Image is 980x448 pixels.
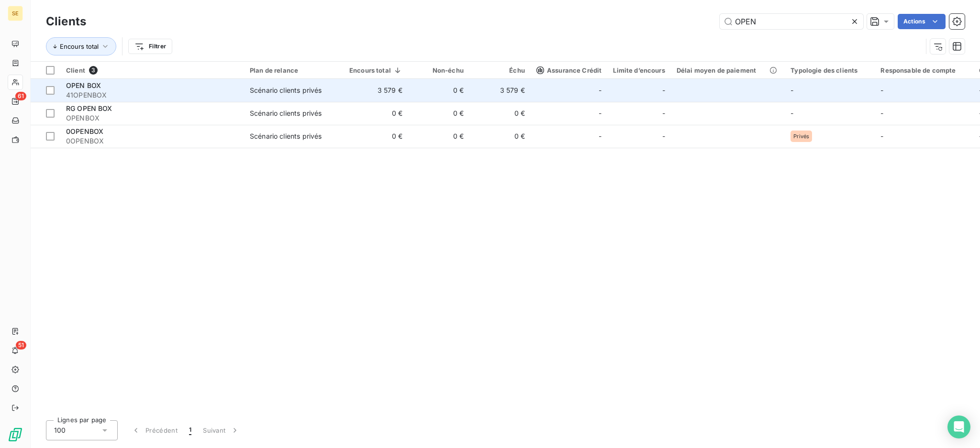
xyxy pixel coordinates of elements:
span: - [791,109,793,117]
div: SE [8,6,23,21]
button: Encours total [46,37,116,55]
div: Encours total [349,66,402,74]
h3: Clients [46,13,86,30]
span: Encours total [60,43,99,50]
span: 0OPENBOX [66,136,238,146]
td: 3 579 € [469,79,531,102]
span: - [599,131,601,141]
span: - [599,86,601,95]
div: Non-échu [414,66,464,74]
span: 41OPENBOX [66,90,238,100]
button: Filtrer [128,39,172,54]
img: Logo LeanPay [8,427,23,442]
span: 100 [54,426,66,435]
button: Actions [898,14,946,29]
span: - [662,86,665,95]
span: - [791,86,793,94]
div: Scénario clients privés [250,109,322,118]
div: Limite d’encours [613,66,665,74]
button: Précédent [125,420,183,440]
div: Plan de relance [250,66,338,74]
div: Délai moyen de paiement [677,66,779,74]
td: 0 € [408,79,469,102]
td: 0 € [408,125,469,148]
span: 3 [89,66,98,75]
span: Privés [793,133,809,139]
td: 0 € [344,102,408,125]
span: - [662,109,665,118]
span: OPENBOX [66,113,238,123]
span: - [662,131,665,141]
span: 61 [15,92,26,100]
span: - [880,132,883,140]
span: Client [66,66,85,74]
td: 0 € [408,102,469,125]
button: 1 [183,420,197,440]
div: Scénario clients privés [250,86,322,95]
td: 0 € [469,102,531,125]
span: 51 [16,341,26,350]
div: Open Intercom Messenger [947,415,970,438]
div: Responsable de compte [880,66,967,74]
button: Suivant [197,420,245,440]
div: Scénario clients privés [250,131,322,141]
span: OPEN BOX [66,81,101,89]
td: 0 € [469,125,531,148]
span: - [880,86,883,94]
span: RG OPEN BOX [66,104,112,112]
span: 0OPENBOX [66,127,103,135]
input: Rechercher [720,14,863,29]
td: 0 € [344,125,408,148]
span: Assurance Crédit [536,66,601,74]
span: - [880,109,883,117]
span: - [599,109,601,118]
div: Échu [475,66,525,74]
td: 3 579 € [344,79,408,102]
span: 1 [189,426,191,435]
div: Typologie des clients [791,66,869,74]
